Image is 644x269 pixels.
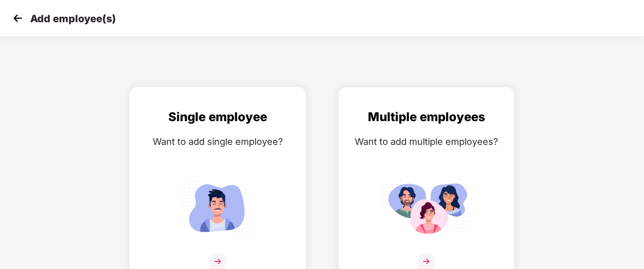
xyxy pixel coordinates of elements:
img: svg+xml;base64,PHN2ZyB4bWxucz0iaHR0cDovL3d3dy53My5vcmcvMjAwMC9zdmciIGlkPSJNdWx0aXBsZV9lbXBsb3llZS... [381,176,472,239]
div: Want to add multiple employees? [349,134,504,149]
div: Want to add single employee? [140,134,295,149]
img: svg+xml;base64,PHN2ZyB4bWxucz0iaHR0cDovL3d3dy53My5vcmcvMjAwMC9zdmciIHdpZHRoPSIzMCIgaGVpZ2h0PSIzMC... [10,11,25,26]
p: Add employee(s) [30,13,116,25]
div: Single employee [140,107,295,127]
div: Multiple employees [349,107,504,127]
img: svg+xml;base64,PHN2ZyB4bWxucz0iaHR0cDovL3d3dy53My5vcmcvMjAwMC9zdmciIGlkPSJTaW5nbGVfZW1wbG95ZWUiIH... [172,176,263,239]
